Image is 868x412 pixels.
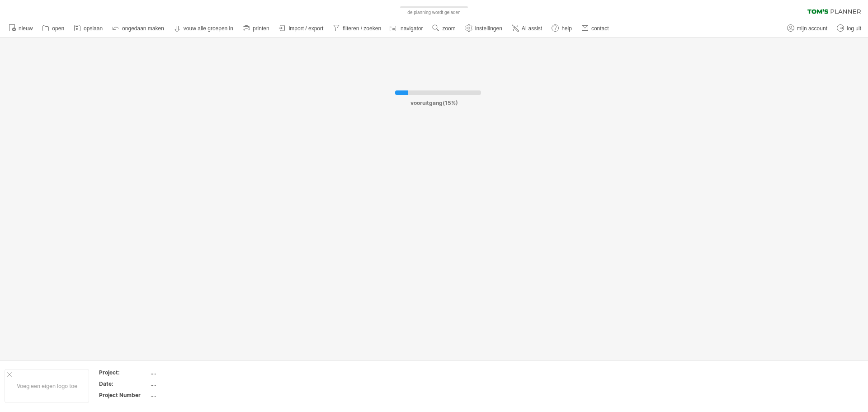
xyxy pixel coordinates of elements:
[330,23,384,34] a: filteren / zoeken
[151,391,226,399] div: ....
[549,23,575,34] a: help
[591,25,609,32] span: contact
[19,25,33,32] span: nieuw
[289,25,324,32] span: import / export
[40,23,67,34] a: open
[388,23,425,34] a: navigator
[6,23,35,34] a: nieuw
[99,391,149,399] div: Project Number
[384,9,484,16] div: de planning wordt geladen
[847,25,861,32] span: log uit
[561,25,572,32] span: help
[122,25,164,32] span: ongedaan maken
[509,23,545,34] a: AI assist
[71,23,105,34] a: opslaan
[151,369,226,376] div: ....
[171,23,236,34] a: vouw alle groepen in
[522,25,542,32] span: AI assist
[151,380,226,388] div: ....
[5,369,89,403] div: Voeg een eigen logo toe
[343,25,381,32] span: filteren / zoeken
[475,25,502,32] span: instellingen
[52,25,64,32] span: open
[430,23,458,34] a: zoom
[442,25,455,32] span: zoom
[99,380,149,388] div: Date:
[253,25,269,32] span: printen
[797,25,827,32] span: mijn account
[241,23,272,34] a: printen
[359,95,509,106] div: vooruitgang(15%)
[99,369,149,376] div: Project:
[84,25,103,32] span: opslaan
[277,23,326,34] a: import / export
[785,23,830,34] a: mijn account
[579,23,612,34] a: contact
[463,23,505,34] a: instellingen
[184,25,233,32] strong: vouw alle groepen in
[835,23,864,34] a: log uit
[110,23,167,34] a: ongedaan maken
[401,25,423,32] span: navigator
